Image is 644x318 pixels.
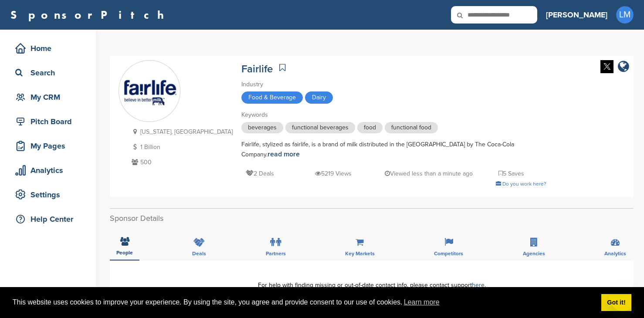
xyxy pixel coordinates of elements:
[618,60,629,74] a: company link
[600,60,613,73] img: Twitter white
[385,122,438,133] span: functional food
[472,281,485,289] a: here
[604,251,626,256] span: Analytics
[502,181,546,187] span: Do you work here?
[523,251,545,256] span: Agencies
[601,294,631,311] a: dismiss cookie message
[434,251,463,256] span: Competitors
[305,91,333,104] span: Dairy
[496,181,546,187] a: Do you work here?
[192,251,206,256] span: Deals
[241,80,546,89] div: Industry
[546,9,607,21] h3: [PERSON_NAME]
[13,89,87,105] div: My CRM
[13,114,87,129] div: Pitch Board
[13,211,87,227] div: Help Center
[13,162,87,178] div: Analytics
[9,87,87,107] a: My CRM
[9,136,87,156] a: My Pages
[119,74,180,108] img: Sponsorpitch & Fairlife
[13,138,87,154] div: My Pages
[13,296,594,309] span: This website uses cookies to improve your experience. By using the site, you agree and provide co...
[609,283,637,311] iframe: Button to launch messaging window
[345,251,375,256] span: Key Markets
[357,122,383,133] span: food
[9,38,87,58] a: Home
[123,282,620,288] div: For help with finding missing or out-of-date contact info, please contact support .
[546,5,607,24] a: [PERSON_NAME]
[110,213,634,224] h2: Sponsor Details
[129,157,233,168] p: 500
[9,63,87,83] a: Search
[13,187,87,203] div: Settings
[268,150,300,159] a: read more
[241,63,273,75] a: Fairlife
[9,209,87,229] a: Help Center
[315,168,352,179] p: 5219 Views
[9,112,87,132] a: Pitch Board
[285,122,355,133] span: functional beverages
[403,296,441,309] a: learn more about cookies
[13,41,87,56] div: Home
[241,91,303,104] span: Food & Beverage
[9,185,87,205] a: Settings
[10,9,169,20] a: SponsorPitch
[266,251,286,256] span: Partners
[385,168,473,179] p: Viewed less than a minute ago
[616,6,634,24] span: LM
[246,168,274,179] p: 2 Deals
[241,140,546,159] div: Fairlife, stylized as fairlife, is a brand of milk distributed in the [GEOGRAPHIC_DATA] by The Co...
[129,142,233,152] p: 1 Billion
[241,110,546,120] div: Keywords
[241,122,283,133] span: beverages
[129,126,233,137] p: [US_STATE], [GEOGRAPHIC_DATA]
[9,160,87,180] a: Analytics
[498,168,524,179] p: 5 Saves
[13,65,87,81] div: Search
[116,250,133,255] span: People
